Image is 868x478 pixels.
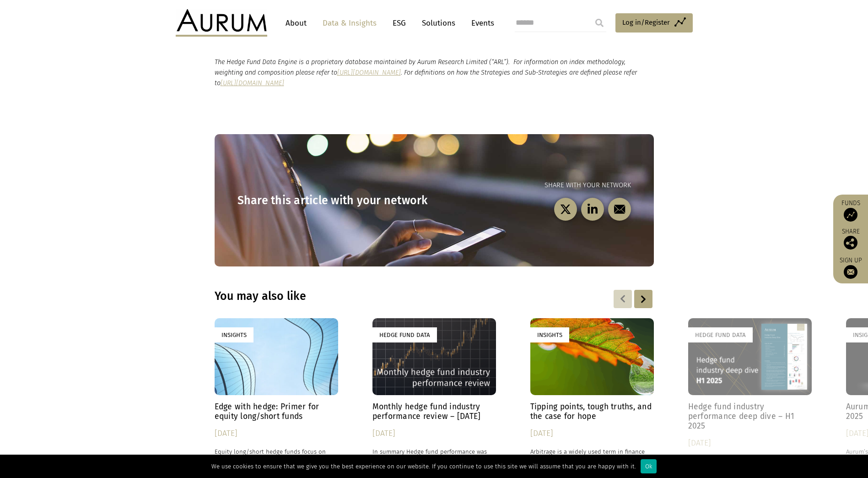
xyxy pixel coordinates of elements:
[215,402,338,421] h4: Edge with hedge: Primer for equity long/short funds
[372,402,496,421] h4: Monthly hedge fund industry performance review – [DATE]
[530,427,654,440] div: [DATE]
[281,15,311,32] a: About
[844,208,857,222] img: Access Funds
[215,57,654,88] p: The Hedge Fund Data Engine is a proprietary database maintained by Aurum Research Limited (“ARL”)...
[590,14,609,32] input: Submit
[844,265,857,279] img: Sign up to our newsletter
[844,236,857,250] img: Share this post
[614,204,625,215] img: email-black.svg
[221,79,284,87] a: [URL][DOMAIN_NAME]
[641,459,657,473] div: Ok
[688,402,812,431] h4: Hedge fund industry performance deep dive – H1 2025
[688,327,753,342] div: Hedge Fund Data
[337,69,401,76] a: [URL][DOMAIN_NAME]
[318,15,381,32] a: Data & Insights
[560,204,571,215] img: twitter-black.svg
[237,194,434,207] h3: Share this article with your network
[838,199,863,222] a: Funds
[467,15,494,32] a: Events
[615,13,693,33] a: Log in/Register
[587,204,598,215] img: linkedin-black.svg
[372,327,437,342] div: Hedge Fund Data
[530,402,654,421] h4: Tipping points, tough truths, and the case for hope
[688,437,812,450] div: [DATE]
[176,9,267,37] img: Aurum
[372,427,496,440] div: [DATE]
[838,228,863,250] div: Share
[417,15,460,32] a: Solutions
[530,327,569,342] div: Insights
[388,15,410,32] a: ESG
[215,289,536,303] h3: You may also like
[215,427,338,440] div: [DATE]
[622,17,670,28] span: Log in/Register
[434,180,631,191] p: Share with your network
[838,256,863,279] a: Sign up
[215,327,253,342] div: Insights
